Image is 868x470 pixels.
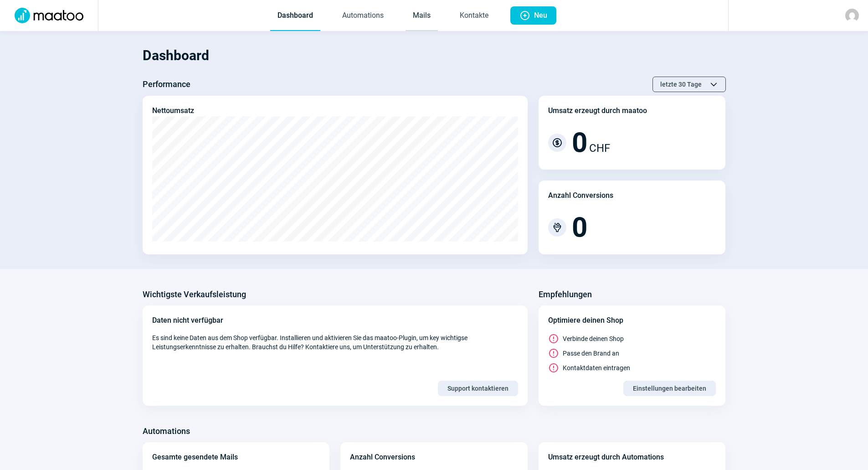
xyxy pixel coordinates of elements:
span: Neu [534,6,547,25]
h3: Automations [143,424,190,439]
button: Support kontaktieren [438,381,518,396]
span: CHF [589,140,610,156]
span: Support kontaktieren [447,381,508,396]
a: Dashboard [270,1,320,31]
button: Neu [510,6,556,25]
div: Gesamte gesendete Mails [152,452,238,463]
div: Anzahl Conversions [350,452,415,463]
div: Nettoumsatz [152,105,194,116]
h3: Performance [143,77,190,92]
h3: Wichtigste Verkaufsleistung [143,287,246,302]
div: Anzahl Conversions [548,190,613,201]
span: Einstellungen bearbeiten [633,381,706,396]
span: 0 [572,214,587,241]
span: Kontaktdaten eintragen [563,363,630,372]
h1: Dashboard [143,40,726,71]
span: letzte 30 Tage [660,77,702,92]
span: Verbinde deinen Shop [563,334,624,343]
div: Umsatz erzeugt durch maatoo [548,105,647,116]
div: Optimiere deinen Shop [548,315,716,326]
span: Passe den Brand an [563,349,619,358]
div: Umsatz erzeugt durch Automations [548,452,664,463]
h3: Empfehlungen [539,287,592,302]
img: avatar [845,9,859,22]
a: Mails [406,1,438,31]
a: Automations [335,1,391,31]
div: Daten nicht verfügbar [152,315,518,326]
a: Kontakte [452,1,496,31]
img: Logo [9,8,89,23]
span: 0 [572,129,587,156]
span: Es sind keine Daten aus dem Shop verfügbar. Installieren und aktivieren Sie das maatoo-Plugin, um... [152,333,518,351]
button: Einstellungen bearbeiten [623,381,716,396]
